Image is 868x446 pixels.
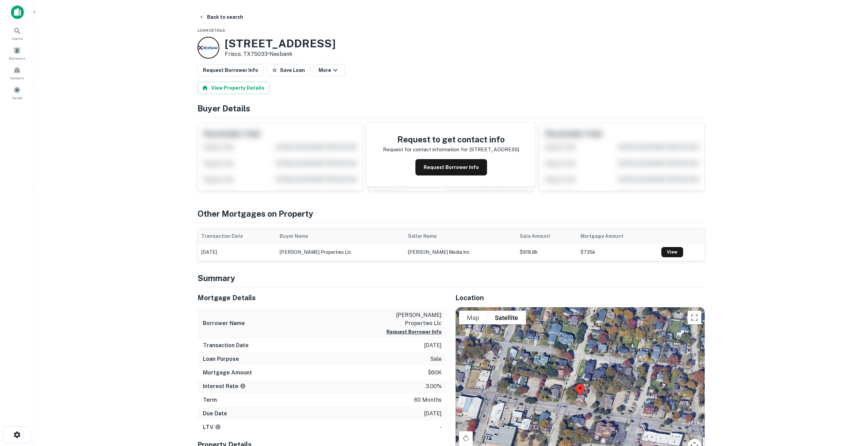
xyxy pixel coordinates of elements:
p: [DATE] [424,410,442,418]
p: Frisco, TX75033 • [225,50,336,58]
button: Back to search [196,11,246,23]
span: Loan Details [197,28,225,32]
h4: Summary [197,272,705,284]
a: Borrowers [2,44,32,62]
p: 60 months [414,396,442,404]
th: Mortgage Amount [577,229,658,244]
a: Saved [2,83,32,102]
td: [DATE] [198,244,277,261]
p: 3.00% [426,382,442,390]
button: Request Borrower Info [386,328,442,336]
a: View [661,247,683,257]
p: $60k [428,369,442,377]
h4: Buyer Details [197,102,705,114]
span: Borrowers [9,56,25,61]
h5: Location [455,293,705,303]
p: [PERSON_NAME] properties llc [380,311,442,327]
button: Save Loan [266,64,310,76]
a: Contacts [2,64,32,82]
th: Transaction Date [198,229,277,244]
svg: The interest rates displayed on the website are for informational purposes only and may be report... [240,383,246,389]
button: Show street map [459,311,487,324]
p: Request for contact information for [383,145,468,154]
h4: Request to get contact info [383,133,519,145]
th: Buyer Name [276,229,404,244]
h6: Due Date [203,410,227,418]
p: [DATE] [424,341,442,350]
svg: LTVs displayed on the website are for informational purposes only and may be reported incorrectly... [215,424,221,430]
td: [PERSON_NAME] properties llc [276,244,404,261]
button: Request Borrower Info [197,64,264,76]
iframe: Chat Widget [834,391,868,424]
span: Search [12,36,23,41]
p: sale [430,355,442,363]
span: Contacts [10,75,24,81]
h4: Other Mortgages on Property [197,207,705,220]
td: [PERSON_NAME] media inc [404,244,516,261]
h6: Transaction Date [203,341,249,350]
a: Nexbank [269,51,292,57]
button: Show satellite imagery [487,311,526,324]
h6: Term [203,396,217,404]
h3: [STREET_ADDRESS] [225,37,336,50]
p: [STREET_ADDRESS] [469,145,519,154]
h5: Mortgage Details [197,293,447,303]
h6: Interest Rate [203,382,246,390]
h6: Mortgage Amount [203,369,252,377]
a: Search [2,24,32,43]
th: Sale Amount [516,229,577,244]
span: Saved [12,95,22,101]
button: Toggle fullscreen view [688,311,701,324]
button: Rotate map clockwise [459,431,473,445]
button: View Property Details [197,82,270,94]
button: More [313,64,345,76]
td: $735k [577,244,658,261]
p: - [440,423,442,431]
h6: Borrower Name [203,319,245,327]
h6: LTV [203,423,221,431]
img: capitalize-icon.png [11,5,24,19]
td: $918.8k [516,244,577,261]
th: Seller Name [404,229,516,244]
button: Request Borrower Info [415,159,487,175]
h6: Loan Purpose [203,355,239,363]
